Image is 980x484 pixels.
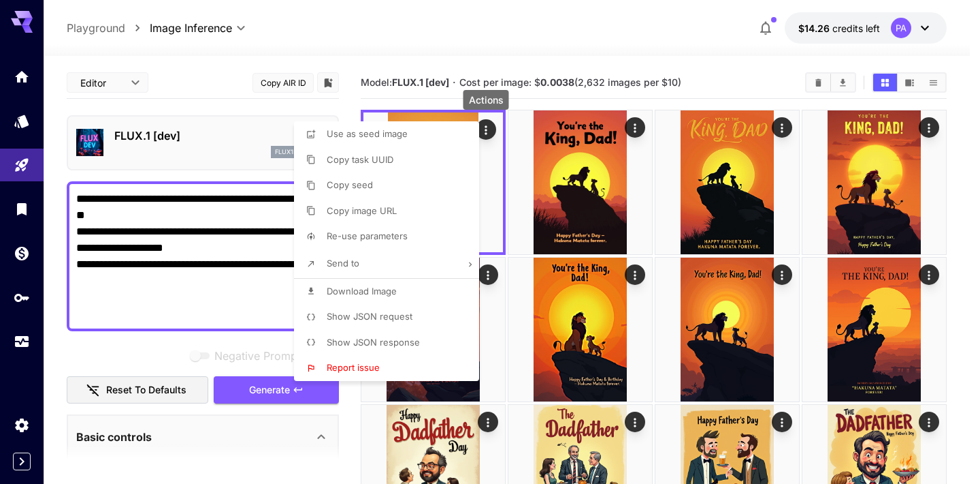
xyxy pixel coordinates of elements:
[327,311,412,322] span: Show JSON request
[327,286,397,297] span: Download Image
[327,179,373,190] span: Copy seed
[327,230,408,241] span: Re-use parameters
[327,128,408,139] span: Use as seed image
[463,90,509,110] div: Actions
[327,337,420,348] span: Show JSON response
[327,154,393,165] span: Copy task UUID
[327,258,359,269] span: Send to
[327,362,380,373] span: Report issue
[327,205,397,216] span: Copy image URL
